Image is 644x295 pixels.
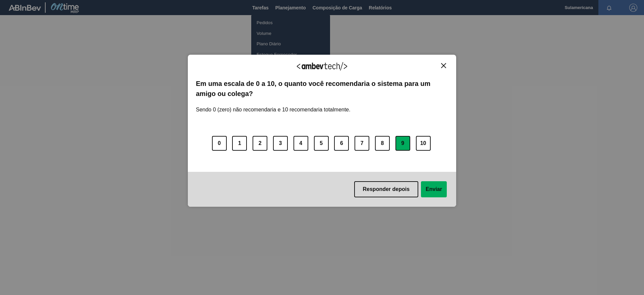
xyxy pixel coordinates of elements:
button: 5 [314,136,329,151]
label: Em uma escala de 0 a 10, o quanto você recomendaria o sistema para um amigo ou colega? [196,79,448,99]
button: 0 [212,136,227,151]
button: 7 [355,136,369,151]
button: Responder depois [354,181,419,197]
button: 2 [253,136,267,151]
img: Logo Ambevtech [297,62,347,70]
button: Close [439,63,448,68]
button: 4 [293,136,308,151]
button: Enviar [421,181,447,197]
button: 8 [375,136,390,151]
button: 9 [395,136,410,151]
img: Close [441,63,446,68]
button: 1 [232,136,247,151]
button: 3 [273,136,288,151]
button: 6 [334,136,349,151]
button: 10 [416,136,431,151]
label: Sendo 0 (zero) não recomendaria e 10 recomendaria totalmente. [196,99,351,113]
